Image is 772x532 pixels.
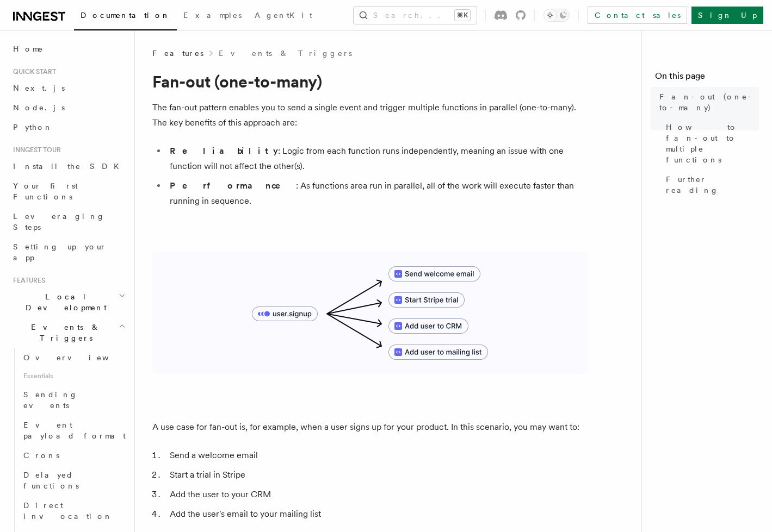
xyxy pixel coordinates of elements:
[19,385,128,415] a: Sending events
[9,98,128,117] a: Node.js
[23,353,135,362] span: Overview
[13,123,53,132] span: Python
[152,252,588,374] img: A diagram showing how to fan-out to multiple functions
[219,48,352,59] a: Events & Triggers
[9,117,128,137] a: Python
[9,67,56,76] span: Quick start
[166,143,588,174] li: : Logic from each function runs independently, meaning an issue with one function will not affect...
[9,157,128,176] a: Install the SDK
[248,3,319,29] a: AgentKit
[13,162,126,171] span: Install the SDK
[166,487,588,502] li: Add the user to your CRM
[13,103,65,112] span: Node.js
[19,465,128,496] a: Delayed functions
[588,7,687,24] a: Contact sales
[152,420,588,435] p: A use case for fan-out is, for example, when a user signs up for your product. In this scenario, ...
[9,39,128,59] a: Home
[152,100,588,130] p: The fan-out pattern enables you to send a single event and trigger multiple functions in parallel...
[166,506,588,522] li: Add the user's email to your mailing list
[13,181,78,201] span: Your first Functions
[166,178,588,209] li: : As functions area run in parallel, all of the work will execute faster than running in sequence.
[152,72,588,91] h1: Fan-out (one-to-many)
[23,451,59,460] span: Crons
[655,87,759,117] a: Fan-out (one-to-many)
[23,390,78,410] span: Sending events
[19,415,128,446] a: Event payload format
[691,7,763,24] a: Sign Up
[13,242,107,262] span: Setting up your app
[659,91,759,113] span: Fan-out (one-to-many)
[166,467,588,483] li: Start a trial in Stripe
[13,84,65,92] span: Next.js
[23,421,126,440] span: Event payload format
[177,3,248,29] a: Examples
[9,176,128,206] a: Your first Functions
[666,122,759,165] span: How to fan-out to multiple functions
[354,7,477,24] button: Search...⌘K
[19,348,128,367] a: Overview
[655,70,759,87] h4: On this page
[255,11,312,20] span: AgentKit
[9,237,128,267] a: Setting up your app
[166,448,588,463] li: Send a welcome email
[9,287,128,317] button: Local Development
[152,48,203,59] span: Features
[544,9,570,22] button: Toggle dark mode
[19,496,128,526] a: Direct invocation
[19,446,128,465] a: Crons
[170,146,278,156] strong: Reliability
[19,367,128,385] span: Essentials
[23,501,113,521] span: Direct invocation
[9,78,128,98] a: Next.js
[9,317,128,348] button: Events & Triggers
[170,180,296,191] strong: Performance
[662,170,759,200] a: Further reading
[455,10,470,21] kbd: ⌘K
[74,3,177,30] a: Documentation
[13,43,44,54] span: Home
[183,11,242,20] span: Examples
[666,174,759,196] span: Further reading
[9,322,119,343] span: Events & Triggers
[13,212,105,231] span: Leveraging Steps
[9,276,45,285] span: Features
[9,146,61,154] span: Inngest tour
[23,471,79,490] span: Delayed functions
[9,291,119,313] span: Local Development
[81,11,170,20] span: Documentation
[662,117,759,170] a: How to fan-out to multiple functions
[9,206,128,237] a: Leveraging Steps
